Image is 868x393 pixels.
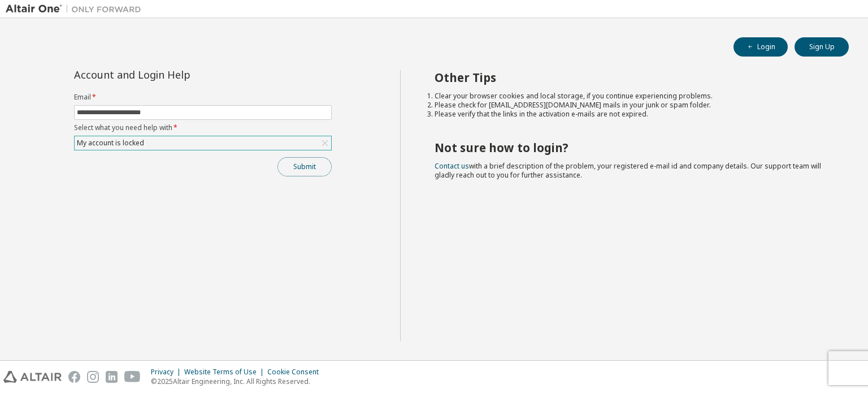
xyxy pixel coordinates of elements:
[3,371,62,383] img: altair_logo.svg
[106,371,118,383] img: linkedin.svg
[267,368,325,377] div: Cookie Consent
[435,70,829,85] h2: Other Tips
[435,140,829,155] h2: Not sure how to login?
[68,371,80,383] img: facebook.svg
[184,368,267,377] div: Website Terms of Use
[277,157,332,176] button: Submit
[74,93,332,102] label: Email
[795,37,849,57] button: Sign Up
[435,92,829,101] li: Clear your browser cookies and local storage, if you continue experiencing problems.
[75,136,331,150] div: My account is locked
[151,368,184,377] div: Privacy
[435,110,829,119] li: Please verify that the links in the activation e-mails are not expired.
[435,161,469,171] a: Contact us
[74,70,280,79] div: Account and Login Help
[74,123,332,132] label: Select what you need help with
[6,3,147,15] img: Altair One
[435,161,821,180] span: with a brief description of the problem, your registered e-mail id and company details. Our suppo...
[734,37,788,57] button: Login
[124,371,141,383] img: youtube.svg
[75,137,146,149] div: My account is locked
[151,377,325,386] p: © 2025 Altair Engineering, Inc. All Rights Reserved.
[87,371,99,383] img: instagram.svg
[435,101,829,110] li: Please check for [EMAIL_ADDRESS][DOMAIN_NAME] mails in your junk or spam folder.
